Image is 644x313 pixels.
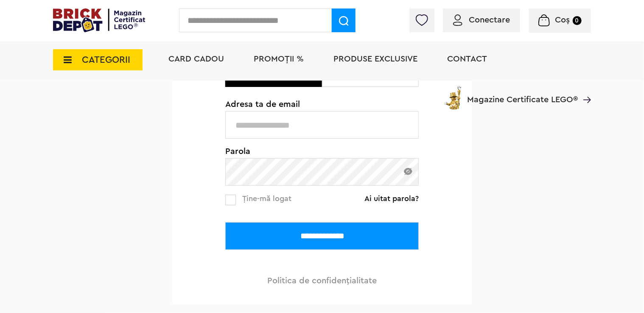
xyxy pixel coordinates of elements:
[469,16,510,24] span: Conectare
[82,55,130,64] span: CATEGORII
[364,194,419,203] a: Ai uitat parola?
[267,277,377,285] a: Politica de confidenţialitate
[447,55,487,63] a: Contact
[225,147,419,156] span: Parola
[573,16,582,25] small: 0
[467,84,578,104] span: Magazine Certificate LEGO®
[242,195,291,202] span: Ține-mă logat
[168,55,224,63] a: Card Cadou
[333,55,417,63] a: Produse exclusive
[555,16,570,24] span: Coș
[453,16,510,24] a: Conectare
[578,84,591,93] a: Magazine Certificate LEGO®
[254,55,304,63] a: PROMOȚII %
